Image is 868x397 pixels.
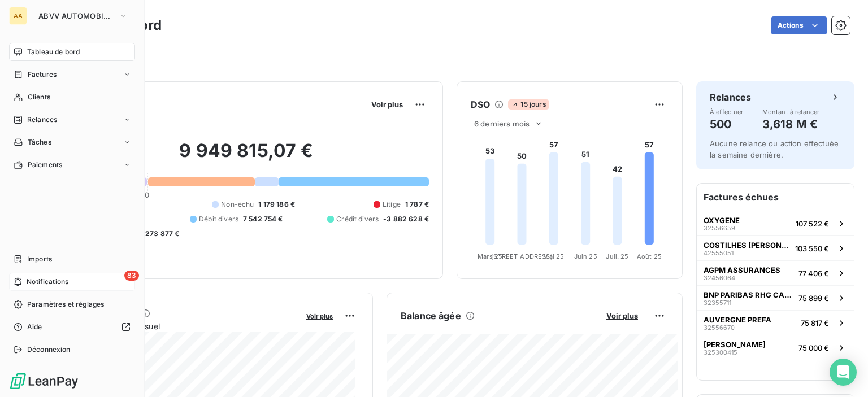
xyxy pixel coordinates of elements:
span: Litige [383,199,401,210]
span: OXYGENE [704,216,740,225]
button: BNP PARIBAS RHG CARFLEX3235571175 899 € [697,285,854,310]
tspan: [STREET_ADDRESS] [491,252,552,260]
span: 107 522 € [796,219,829,228]
span: Voir plus [371,100,403,109]
a: Factures [9,66,135,84]
span: 75 000 € [798,343,829,352]
span: Débit divers [199,214,238,224]
span: 75 817 € [801,319,829,328]
span: Montant à relancer [762,108,820,115]
h4: 3,618 M € [762,115,820,133]
span: -273 877 € [142,229,180,239]
span: 32556670 [704,324,735,331]
button: AUVERGNE PREFA3255667075 817 € [697,310,854,335]
span: 83 [124,271,139,281]
a: Relances [9,111,135,129]
button: Actions [771,16,827,34]
a: Tableau de bord [9,43,135,61]
a: Paramètres et réglages [9,295,135,313]
span: 75 899 € [798,294,829,303]
button: OXYGENE32556659107 522 € [697,211,854,235]
span: Chiffre d'affaires mensuel [64,320,298,332]
h6: Relances [710,90,751,104]
span: 7 542 754 € [243,214,283,224]
span: Notifications [27,277,68,287]
a: Aide [9,318,135,336]
button: Voir plus [303,311,336,321]
img: Logo LeanPay [9,372,79,390]
span: 32355711 [704,299,731,306]
span: [PERSON_NAME] [704,340,766,349]
span: Non-échu [221,199,254,210]
span: 325300415 [704,349,737,356]
span: COSTILHES [PERSON_NAME] [704,241,791,250]
h6: DSO [471,98,490,111]
span: Voir plus [606,311,638,320]
span: Paiements [28,160,62,170]
span: AUVERGNE PREFA [704,315,771,324]
tspan: Mars 25 [478,252,502,260]
span: Imports [27,254,52,264]
div: AA [9,7,27,25]
span: Crédit divers [336,214,379,224]
button: COSTILHES [PERSON_NAME]42555051103 550 € [697,235,854,260]
span: 77 406 € [798,269,829,278]
h2: 9 949 815,07 € [64,139,429,173]
a: Imports [9,250,135,268]
span: Factures [28,69,57,80]
span: BNP PARIBAS RHG CARFLEX [704,290,794,299]
button: [PERSON_NAME]32530041575 000 € [697,335,854,360]
span: Voir plus [306,312,333,320]
button: Voir plus [603,311,641,321]
h6: Balance âgée [401,309,461,322]
span: 1 787 € [405,199,429,210]
span: Relances [27,115,57,125]
span: 32556659 [704,225,735,232]
a: Paiements [9,156,135,174]
span: AGPM ASSURANCES [704,265,780,274]
span: 6 derniers mois [474,119,530,128]
span: Déconnexion [27,344,71,355]
tspan: Mai 25 [543,252,564,260]
span: 15 jours [508,99,549,110]
button: AGPM ASSURANCES3245606477 406 € [697,260,854,285]
span: À effectuer [710,108,744,115]
span: Clients [28,92,50,102]
span: Aucune relance ou action effectuée la semaine dernière. [710,139,839,159]
span: 42555051 [704,250,734,256]
div: Open Intercom Messenger [830,359,857,386]
a: Tâches [9,133,135,151]
tspan: Août 25 [637,252,662,260]
span: 0 [145,190,149,199]
span: Aide [27,322,42,332]
span: 103 550 € [795,244,829,253]
button: Voir plus [368,99,406,110]
span: -3 882 628 € [383,214,429,224]
span: Paramètres et réglages [27,299,104,309]
a: Clients [9,88,135,106]
h4: 500 [710,115,744,133]
span: 1 179 186 € [258,199,295,210]
span: Tableau de bord [27,47,80,57]
span: 32456064 [704,274,735,281]
span: Tâches [28,137,51,147]
h6: Factures échues [697,184,854,211]
tspan: Juil. 25 [606,252,628,260]
span: ABVV AUTOMOBILES [38,11,114,20]
tspan: Juin 25 [574,252,597,260]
